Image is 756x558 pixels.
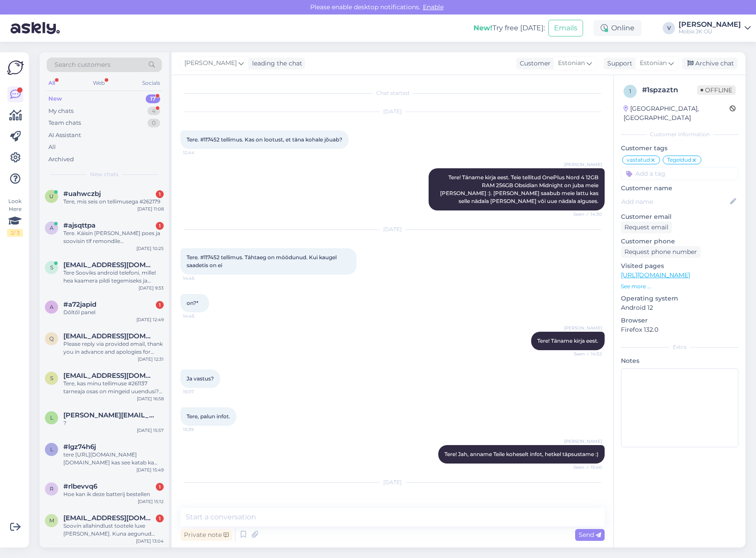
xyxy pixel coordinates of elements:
[697,85,736,95] span: Offline
[63,411,155,419] span: lisette.haug@gmail.com
[138,498,164,505] div: [DATE] 15:12
[55,60,110,69] span: Search customers
[564,438,602,445] span: [PERSON_NAME]
[537,337,598,344] span: Tere! Täname kirja eest.
[50,446,53,453] span: l
[679,21,741,28] div: [PERSON_NAME]
[629,88,631,94] span: 1
[63,190,101,198] span: #uahwczbj
[50,304,54,310] span: a
[63,451,164,467] div: tere [URL][DOMAIN_NAME][DOMAIN_NAME] kas see katab ka kumerad servad?
[156,222,164,230] div: 1
[63,490,164,498] div: Hoe kan ik deze batterij bestellen
[49,335,54,342] span: q
[621,343,738,351] div: Extra
[63,221,95,229] span: #ajsqttpa
[63,522,164,538] div: Soovin allahindlust tootele luxe [PERSON_NAME]. Kuna aegunud mudel ning viimane laos. Vastust soo...
[642,85,697,95] div: # 1spzaztn
[147,107,160,116] div: 4
[63,308,164,316] div: Dőltől panel
[667,157,691,163] span: Tegeldud
[50,486,54,492] span: r
[63,332,155,340] span: qholer@gmail.com
[621,283,738,290] p: See more ...
[621,294,738,303] p: Operating system
[63,229,164,245] div: Tere. Käisin [PERSON_NAME] poes ja soovisin tlf remondile hinnapakkumist. Pidite meilile saatma, ...
[63,269,164,285] div: Tere Sooviks android telefoni, millel hea kaamera pildi tegemiseks ja ennekõike helistamiseks. Ka...
[564,161,602,168] span: [PERSON_NAME]
[679,21,751,35] a: [PERSON_NAME]Mobix JK OÜ
[640,58,667,68] span: Estonian
[7,59,24,76] img: Askly Logo
[184,58,237,68] span: [PERSON_NAME]
[140,77,162,89] div: Socials
[63,261,155,269] span: sirje.siilik@gmail.com
[180,108,605,116] div: [DATE]
[50,264,53,271] span: s
[49,517,54,524] span: m
[139,285,164,291] div: [DATE] 9:33
[48,155,74,164] div: Archived
[604,59,632,68] div: Support
[48,107,73,116] div: My chats
[440,174,600,204] span: Tere! Täname kirja eest. Teie tellitud OnePlus Nord 4 12GB RAM 256GB Obsidian Midnight on juba me...
[621,130,738,138] div: Customer information
[558,58,585,68] span: Estonian
[621,167,738,180] input: Add a tag
[621,144,738,153] p: Customer tags
[249,59,302,68] div: leading the chat
[7,229,23,237] div: 2 / 3
[621,303,738,312] p: Android 12
[180,225,605,233] div: [DATE]
[63,340,164,356] div: Please reply via provided email, thank you in advance and apologies for taking your time!
[63,482,97,490] span: #rlbevvq6
[516,59,550,68] div: Customer
[156,515,164,522] div: 1
[180,89,605,97] div: Chat started
[50,375,53,381] span: s
[682,58,738,69] div: Archive chat
[63,443,96,451] span: #lgz74h6j
[138,356,164,362] div: [DATE] 12:31
[187,136,342,143] span: Tere. #117452 tellimus. Kas on lootust, et täna kohale jõuab?
[663,22,675,34] div: V
[621,197,728,207] input: Add name
[473,23,545,33] div: Try free [DATE]:
[621,212,738,221] p: Customer email
[183,313,216,319] span: 14:45
[183,388,216,395] span: 15:07
[90,170,118,178] span: New chats
[627,157,650,163] span: vastatud
[180,529,232,541] div: Private note
[621,237,738,246] p: Customer phone
[137,395,164,402] div: [DATE] 16:58
[183,426,216,433] span: 15:39
[136,245,164,252] div: [DATE] 10:25
[180,478,605,486] div: [DATE]
[63,380,164,395] div: Tere, kas minu tellimuse #261137 tarneaja osas on mingeid uuendusi? [PERSON_NAME] sai esitatud 12...
[156,483,164,491] div: 1
[569,351,602,357] span: Seen ✓ 14:52
[136,316,164,323] div: [DATE] 12:49
[156,190,164,198] div: 1
[564,325,602,331] span: [PERSON_NAME]
[548,20,583,36] button: Emails
[7,197,23,237] div: Look Here
[621,184,738,193] p: Customer name
[473,24,492,32] b: New!
[63,514,155,522] span: m.koodi@icloud.com
[621,325,738,334] p: Firefox 132.0
[91,77,106,89] div: Web
[136,538,164,544] div: [DATE] 13:04
[63,372,155,380] span: sofipavljonkova@gmail.com
[187,375,214,382] span: Ja vastus?
[48,143,56,152] div: All
[579,531,601,539] span: Send
[621,221,672,233] div: Request email
[187,413,230,420] span: Tere, palun infot.
[624,104,730,123] div: [GEOGRAPHIC_DATA], [GEOGRAPHIC_DATA]
[137,206,164,212] div: [DATE] 11:08
[156,301,164,309] div: 1
[50,225,54,231] span: a
[444,451,598,457] span: Tere! Jah, anname Teile koheselt infot, hetkel täpsustame :)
